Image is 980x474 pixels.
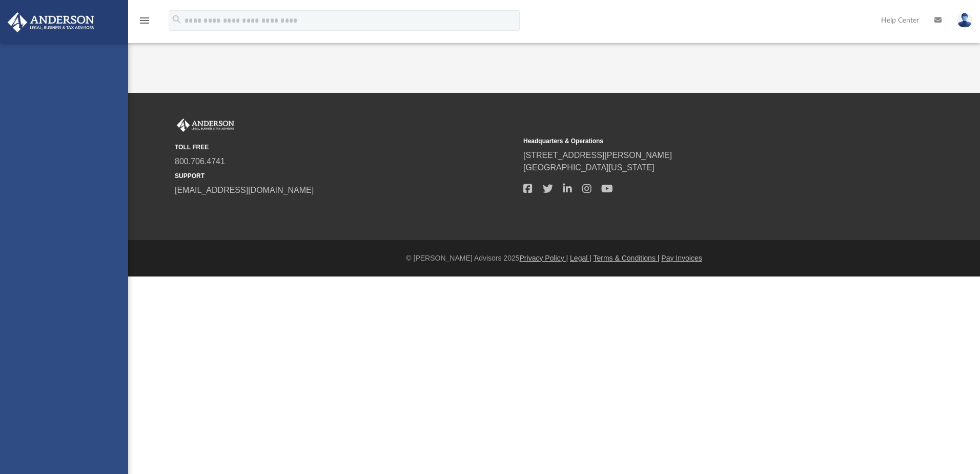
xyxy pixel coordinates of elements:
div: © [PERSON_NAME] Advisors 2025 [128,253,980,264]
small: SUPPORT [175,171,516,181]
small: Headquarters & Operations [523,136,865,146]
i: search [171,14,182,25]
a: Pay Invoices [661,254,702,262]
a: Terms & Conditions | [594,254,660,262]
a: Privacy Policy | [520,254,568,262]
img: Anderson Advisors Platinum Portal [175,118,236,132]
a: 800.706.4741 [175,157,225,166]
a: Legal | [570,254,591,262]
a: menu [138,19,151,27]
img: User Pic [957,13,972,28]
a: [GEOGRAPHIC_DATA][US_STATE] [523,163,655,172]
i: menu [138,14,151,27]
a: [STREET_ADDRESS][PERSON_NAME] [523,151,672,160]
a: [EMAIL_ADDRESS][DOMAIN_NAME] [175,186,314,194]
small: TOLL FREE [175,143,516,152]
img: Anderson Advisors Platinum Portal [5,12,97,32]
